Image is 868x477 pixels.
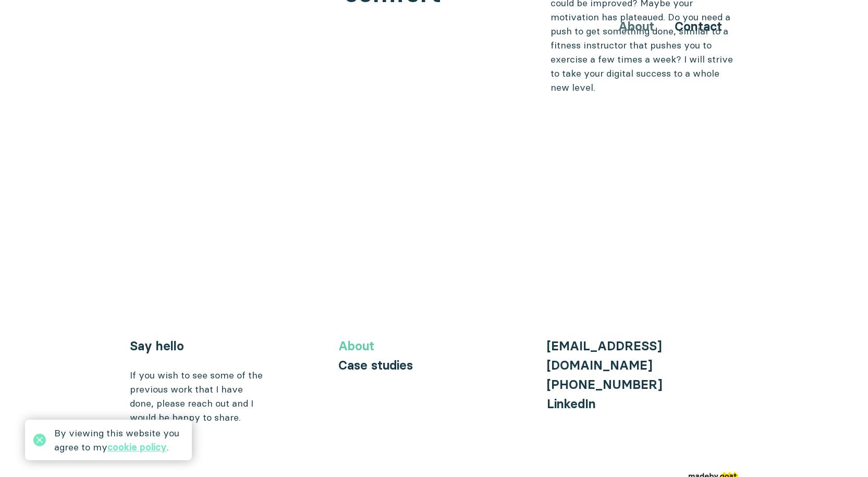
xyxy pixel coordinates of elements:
a: LinkedIn [547,396,596,411]
div: If you wish to see some of the previous work that I have done, please reach out and I would be ha... [130,368,265,424]
a: Say hello [130,338,184,353]
a: [PHONE_NUMBER] [547,377,662,392]
div: By viewing this website you agree to my . [54,426,184,454]
a: cookie policy [107,441,167,453]
a: About [338,338,374,353]
a: Contact [675,19,722,34]
a: [EMAIL_ADDRESS][DOMAIN_NAME] [547,338,662,373]
a: Case studies [338,358,413,373]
